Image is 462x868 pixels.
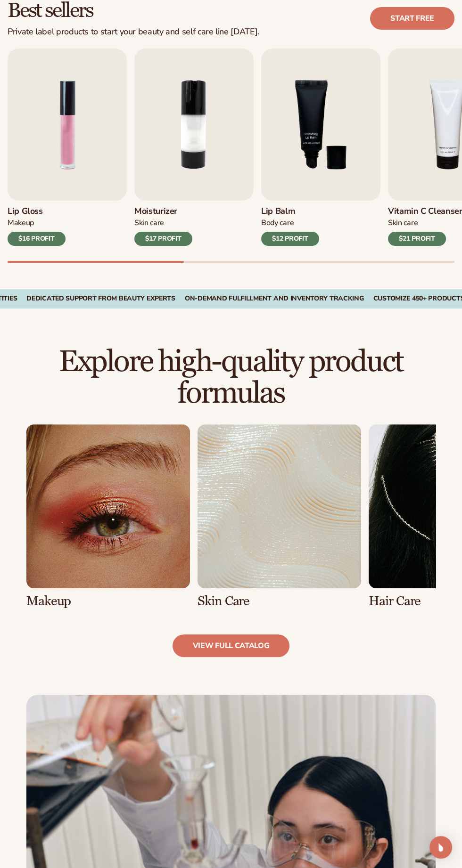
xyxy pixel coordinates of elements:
h3: Lip Balm [261,206,319,217]
div: Skin Care [134,218,192,228]
h3: Lip Gloss [8,206,66,217]
div: $12 PROFIT [261,232,319,246]
a: Start free [370,7,454,30]
a: 2 / 9 [134,49,254,246]
div: $17 PROFIT [134,232,192,246]
a: 3 / 9 [261,49,380,246]
div: Private label products to start your beauty and self care line [DATE]. [8,27,259,37]
h3: Moisturizer [134,206,192,217]
div: 2 / 8 [198,424,361,608]
div: On-Demand Fulfillment and Inventory Tracking [185,295,364,303]
div: Makeup [8,218,66,228]
div: Body Care [261,218,319,228]
div: 1 / 8 [26,424,190,608]
h2: Explore high-quality product formulas [26,346,436,409]
div: $21 PROFIT [388,232,446,246]
div: Open Intercom Messenger [429,836,452,859]
div: $16 PROFIT [8,232,66,246]
div: Dedicated Support From Beauty Experts [26,295,175,303]
a: view full catalog [173,634,290,657]
a: 1 / 9 [8,49,127,246]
